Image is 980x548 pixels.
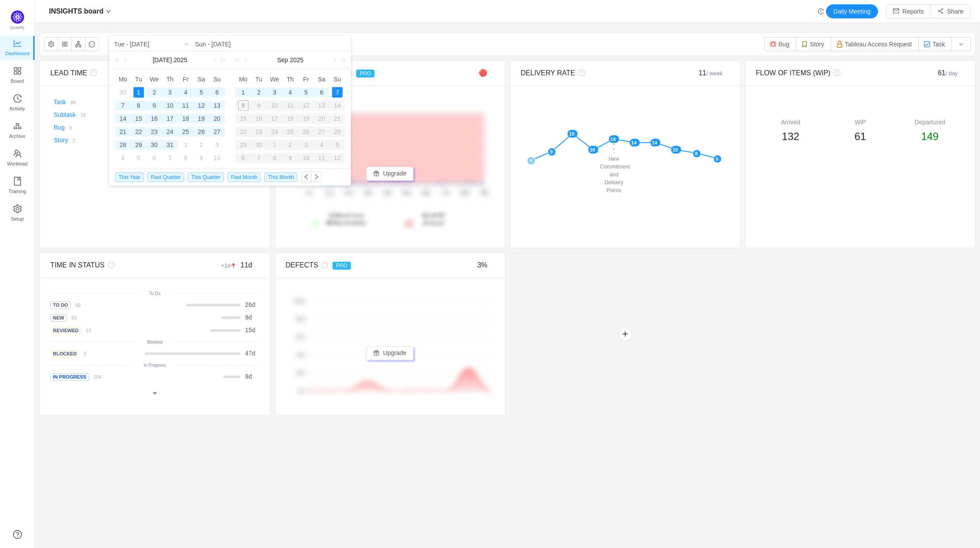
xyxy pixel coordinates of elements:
div: 8 [235,100,251,111]
div: 13 [314,100,329,111]
div: 61 [913,68,965,78]
span: Setup [11,210,24,228]
span: Workload [7,155,28,172]
td: August 7, 2025 [162,151,178,165]
td: July 17, 2025 [162,112,178,125]
td: July 13, 2025 [209,99,225,112]
td: October 6, 2025 [235,151,251,165]
td: October 2, 2025 [283,138,298,151]
td: July 4, 2025 [178,86,193,99]
div: PREDICTABILITY [286,68,442,78]
td: September 23, 2025 [251,125,267,138]
td: October 7, 2025 [251,151,267,165]
div: 12 [196,100,206,111]
div: Arrived [756,118,826,127]
i: icon: gold [13,122,22,130]
td: September 10, 2025 [267,99,283,112]
span: We [147,75,162,83]
div: 20 [314,113,329,124]
td: July 14, 2025 [115,112,131,125]
div: 3 [212,140,222,150]
td: September 12, 2025 [298,99,314,112]
div: 30 [118,87,128,98]
td: July 1, 2025 [131,86,147,99]
td: September 26, 2025 [298,125,314,138]
small: 104 [93,374,101,379]
th: Sun [209,73,225,86]
span: 🔴 [479,69,487,77]
td: July 25, 2025 [178,125,193,138]
td: August 6, 2025 [147,151,162,165]
div: 16 [149,113,160,124]
div: 5 [133,153,144,163]
span: Mo [235,75,251,83]
td: July 3, 2025 [162,86,178,99]
a: Last year (Control + left) [233,51,245,69]
span: Tu [251,75,267,83]
div: 14 [118,113,128,124]
div: 11 [314,153,329,163]
td: October 1, 2025 [267,138,283,151]
div: 6 [149,153,160,163]
div: 23 [149,126,160,137]
img: 10315 [801,41,808,48]
td: July 28, 2025 [115,138,131,151]
a: Last year (Control + left) [113,51,124,69]
div: 1 [133,87,144,98]
button: icon: down [952,37,971,51]
a: 2 [68,137,75,144]
span: Th [162,75,178,83]
td: September 21, 2025 [329,112,345,125]
button: icon: left [301,172,311,182]
div: 23 [251,126,267,137]
td: August 4, 2025 [115,151,131,165]
td: September 1, 2025 [235,86,251,99]
a: Subtask [54,111,76,118]
small: 60 [75,302,80,308]
div: 9 [283,153,298,163]
button: icon: giftUpgrade [366,346,413,360]
div: 8 [133,100,144,111]
td: September 18, 2025 [283,112,298,125]
div: 10 [267,100,283,111]
th: Mon [235,73,251,86]
td: July 10, 2025 [162,99,178,112]
div: 11 [180,100,191,111]
div: 27 [212,126,222,137]
div: 10 [298,153,314,163]
a: Next month (PageDown) [330,51,338,69]
i: icon: question-circle [575,69,585,76]
div: 11 [283,100,298,111]
div: 22 [235,126,251,137]
div: 25 [180,126,191,137]
div: 16 [251,113,267,124]
span: 149 [921,130,938,142]
td: September 15, 2025 [235,112,251,125]
td: July 22, 2025 [131,125,147,138]
a: Next year (Control + right) [336,51,347,69]
a: 3 [65,124,72,131]
div: FLOW OF ITEMS (WiP) [756,68,913,78]
td: July 11, 2025 [178,99,193,112]
span: Training [8,183,26,200]
div: 2 [283,140,298,150]
div: 27 [314,126,329,137]
div: 6 [235,153,251,163]
div: 8 [267,153,283,163]
td: September 13, 2025 [314,99,329,112]
td: September 16, 2025 [251,112,267,125]
a: Sep [276,51,289,69]
div: 17 [267,113,283,124]
td: August 3, 2025 [209,138,225,151]
div: 21 [118,126,128,137]
span: Tu [131,75,147,83]
td: July 9, 2025 [147,99,162,112]
button: Task [918,37,952,51]
td: August 10, 2025 [209,151,225,165]
div: 4 [118,153,128,163]
a: Task [54,98,66,105]
button: icon: message [85,37,99,51]
a: 60 [71,301,80,308]
a: Bug [54,124,65,131]
a: 2025 [289,51,304,69]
